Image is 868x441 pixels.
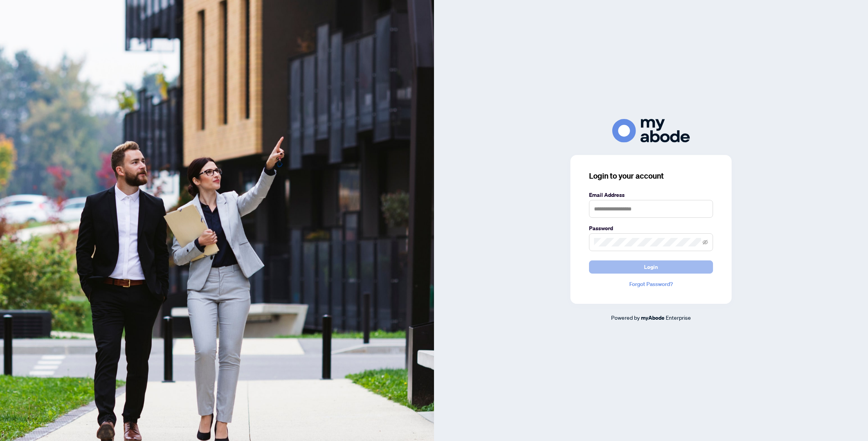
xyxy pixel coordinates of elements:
[644,261,658,273] span: Login
[641,314,665,322] a: myAbode
[703,239,708,245] span: eye-invisible
[589,260,713,274] button: Login
[589,224,713,233] label: Password
[612,119,690,143] img: ma-logo
[589,191,713,199] label: Email Address
[611,314,640,321] span: Powered by
[589,171,713,181] h3: Login to your account
[666,314,691,321] span: Enterprise
[589,280,713,288] a: Forgot Password?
